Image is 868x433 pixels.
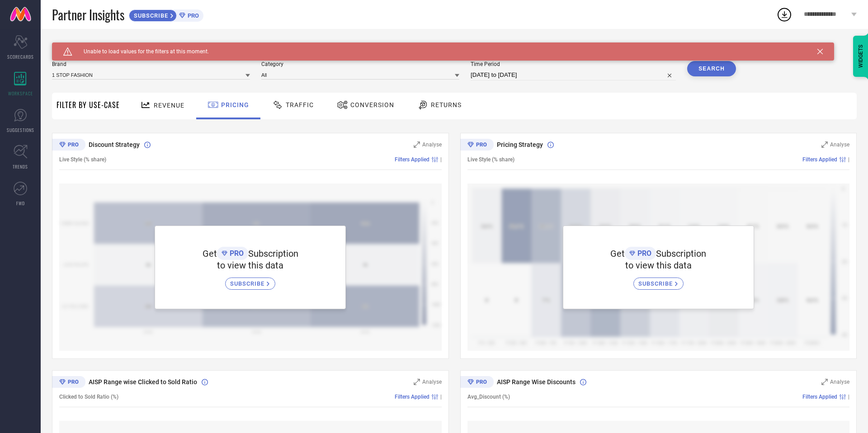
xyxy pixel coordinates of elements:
span: WORKSPACE [8,90,33,97]
span: Time Period [471,61,676,67]
span: Subscription [248,248,298,259]
span: Subscription [656,248,706,259]
span: Analyse [830,141,849,148]
span: SYSTEM WORKSPACE [52,42,115,50]
span: PRO [185,12,199,19]
span: | [440,156,442,163]
span: Category [261,61,459,67]
span: Traffic [286,101,314,108]
span: Unable to load values for the filters at this moment. [72,48,209,55]
span: PRO [635,249,651,258]
span: TRENDS [13,163,28,170]
span: Avg_Discount (%) [467,394,510,400]
span: Pricing Strategy [497,141,543,148]
span: Analyse [422,379,442,385]
span: Filters Applied [395,394,429,400]
div: Premium [52,376,85,390]
span: SCORECARDS [7,53,34,60]
a: SUBSCRIBEPRO [129,7,203,22]
span: to view this data [217,260,283,271]
span: Partner Insights [52,5,124,24]
span: Revenue [154,102,184,109]
span: Live Style (% share) [59,156,106,163]
span: AISP Range Wise Discounts [497,378,576,386]
span: | [440,394,442,400]
span: Brand [52,61,250,67]
span: Filters Applied [395,156,429,163]
svg: Zoom [821,141,828,148]
span: Clicked to Sold Ratio (%) [59,394,118,400]
span: AISP Range wise Clicked to Sold Ratio [89,378,197,386]
div: Premium [52,139,85,152]
span: Analyse [830,379,849,385]
span: FWD [16,200,25,207]
input: Select time period [471,70,676,80]
span: Discount Strategy [89,141,140,148]
span: Get [203,248,217,259]
svg: Zoom [414,141,420,148]
span: SUBSCRIBE [638,280,675,287]
span: | [848,156,849,163]
div: Open download list [776,6,793,23]
span: Returns [431,101,462,108]
span: Filter By Use-Case [57,99,120,110]
div: Premium [460,376,494,390]
span: Pricing [221,101,249,108]
svg: Zoom [821,379,828,385]
div: Premium [460,139,494,152]
button: Search [687,61,736,76]
a: SUBSCRIBE [633,271,684,290]
span: SUBSCRIBE [129,12,170,19]
span: | [848,394,849,400]
span: to view this data [625,260,692,271]
span: Get [610,248,625,259]
span: Conversion [350,101,394,108]
span: PRO [227,249,244,258]
span: SUGGESTIONS [7,127,34,133]
a: SUBSCRIBE [225,271,275,290]
span: Filters Applied [802,156,837,163]
span: Filters Applied [802,394,837,400]
svg: Zoom [414,379,420,385]
span: Live Style (% share) [467,156,514,163]
span: SUBSCRIBE [230,280,267,287]
span: Analyse [422,141,442,148]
